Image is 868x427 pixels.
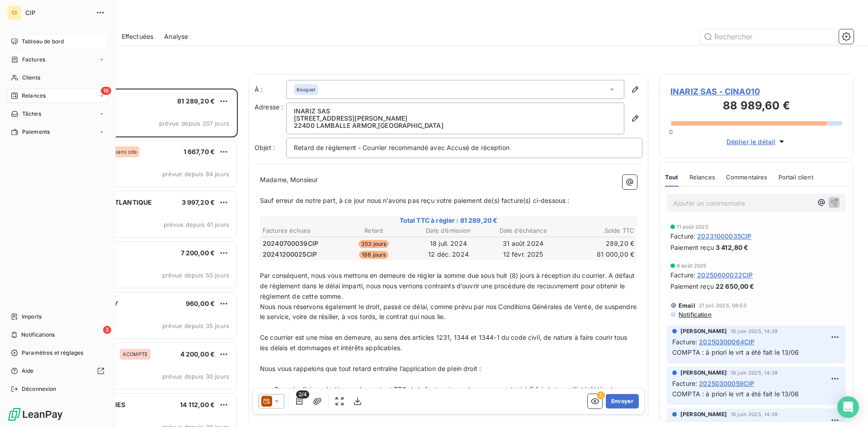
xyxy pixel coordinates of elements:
[561,226,635,235] th: Solde TTC
[162,322,229,329] span: prévue depuis 35 jours
[724,136,789,147] button: Déplier le détail
[180,401,215,408] span: 14 112,00 €
[7,407,63,422] img: Logo LeanPay
[164,32,188,41] span: Analyse
[103,326,111,334] span: 3
[677,224,708,230] span: 11 août 2025
[22,56,45,64] span: Factures
[670,85,842,98] span: INARIZ SAS - CINA010
[22,38,64,46] span: Tableau de bord
[7,89,108,103] a: 16Relances
[294,115,617,122] p: [STREET_ADDRESS][PERSON_NAME]
[665,174,679,181] span: Tout
[561,249,635,259] td: 81 000,00 €
[297,86,315,93] span: Bouguet
[670,282,714,291] span: Paiement reçu
[679,302,695,309] span: Email
[672,337,697,347] span: Facture :
[699,379,754,388] span: 20250300059CIP
[561,239,635,249] td: 289,20 €
[260,333,629,352] span: Ce courrier est une mise en demeure, au sens des articles 1231, 1344 et 1344-1 du code civil, de ...
[731,328,778,334] span: 16 juin 2025, 14:39
[184,148,215,155] span: 1 667,70 €
[672,390,799,398] span: COMPTA : à priori le vrt a été fait le 13/06
[7,5,22,20] div: CI
[7,107,108,121] a: Tâches
[7,70,108,85] a: Clients
[670,98,842,116] h3: 88 989,60 €
[677,263,707,268] span: 6 août 2025
[22,313,42,321] span: Imports
[181,249,215,257] span: 7 200,00 €
[261,216,636,225] span: Total TTC à régler : 81 289,20 €
[7,346,108,360] a: Paramètres et réglages
[7,310,108,324] a: Imports
[716,243,749,252] span: 3 412,80 €
[411,226,485,235] th: Date d’émission
[697,231,751,241] span: 20231000035CIP
[837,396,859,418] div: Open Intercom Messenger
[486,249,560,259] td: 12 févr. 2025
[7,52,108,67] a: Factures
[294,144,509,151] span: Retard de règlement - Courrier recommandé avec Accusé de réception
[122,32,154,41] span: Effectuées
[699,303,746,308] span: 21 juil. 2025, 08:53
[294,122,617,129] p: 22400 LAMBALLE ARMOR , [GEOGRAPHIC_DATA]
[255,85,286,94] label: À :
[672,348,799,356] span: COMPTA : à priori le vrt a été fait le 13/06
[159,120,229,127] span: prévue depuis 207 jours
[680,369,727,377] span: [PERSON_NAME]
[678,311,712,318] span: Notification
[260,365,481,372] span: Nous vous rappelons que tout retard entraîne l’application de plein droit :
[260,385,623,404] span: - Des pénalités, calculées sur le montant TTC de la facture impayée, correspondant à 5 fois le ta...
[177,97,215,105] span: 81 289,20 €
[700,29,835,44] input: Rechercher
[262,226,336,235] th: Factures échues
[699,337,755,347] span: 20250300064CIP
[260,176,318,183] span: Madame, Monsieur
[22,74,40,82] span: Clients
[180,350,215,358] span: 4 200,00 €
[22,385,57,393] span: Déconnexion
[186,300,215,307] span: 960,00 €
[689,174,715,181] span: Relances
[680,327,727,335] span: [PERSON_NAME]
[43,89,238,427] div: grid
[22,92,46,100] span: Relances
[7,125,108,139] a: Paiements
[263,250,317,259] span: 20241200025CIP
[255,144,275,151] span: Objet :
[7,364,108,378] a: Aide
[411,239,485,249] td: 18 juil. 2024
[337,226,410,235] th: Retard
[731,412,778,417] span: 16 juin 2025, 14:39
[255,103,283,111] span: Adresse :
[294,108,617,115] p: INARIZ SAS
[778,174,813,181] span: Portail client
[164,221,229,228] span: prévue depuis 61 jours
[411,249,485,259] td: 12 déc. 2024
[731,370,778,375] span: 16 juin 2025, 14:39
[672,379,697,388] span: Facture :
[101,87,111,95] span: 16
[606,394,639,408] button: Envoyer
[296,390,309,399] span: 2/4
[123,352,148,357] span: ACOMPTE
[726,137,776,146] span: Déplier le détail
[670,231,695,241] span: Facture :
[669,128,673,136] span: 0
[260,272,637,300] span: Par conséquent, nous vous mettons en demeure de régler la somme due sous huit (8) jours à récepti...
[260,197,569,204] span: Sauf erreur de notre part, à ce jour nous n’avons pas reçu votre paiement de(s) facture(s) ci-des...
[25,9,90,16] span: CIP
[726,174,768,181] span: Commentaires
[359,240,389,248] span: 353 jours
[680,410,727,418] span: [PERSON_NAME]
[716,282,755,291] span: 22 650,00 €
[263,239,318,248] span: 20240700039CIP
[260,303,638,321] span: Nous nous réservons également le droit, passé ce délai, comme prévu par nos Conditions Générales ...
[22,367,34,375] span: Aide
[22,349,83,357] span: Paramètres et réglages
[670,243,714,252] span: Paiement reçu
[697,270,753,280] span: 20250600022CIP
[21,331,55,339] span: Notifications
